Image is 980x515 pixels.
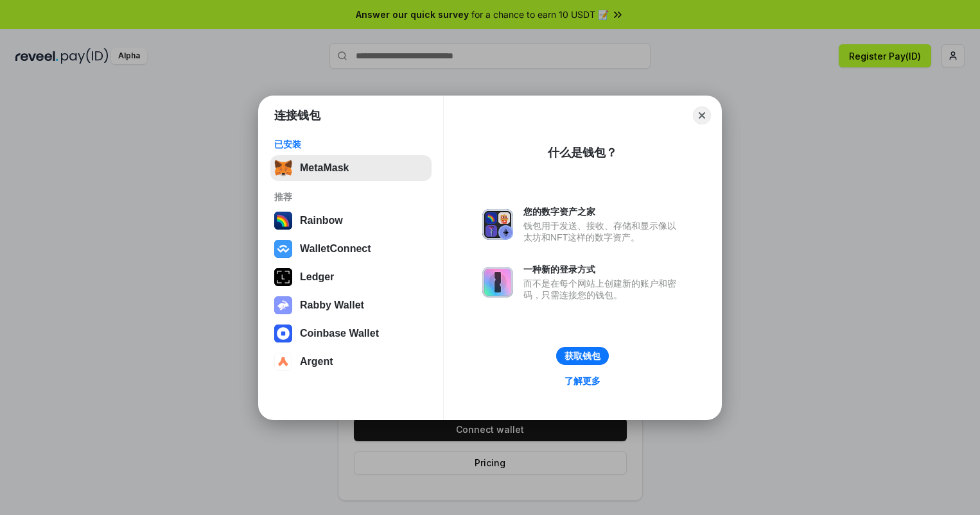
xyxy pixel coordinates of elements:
div: 钱包用于发送、接收、存储和显示像以太坊和NFT这样的数字资产。 [523,220,683,243]
div: Coinbase Wallet [300,328,379,339]
div: 您的数字资产之家 [523,206,683,217]
img: svg+xml,%3Csvg%20fill%3D%22none%22%20height%3D%2233%22%20viewBox%3D%220%200%2035%2033%22%20width%... [274,159,292,177]
div: 什么是钱包？ [548,145,617,160]
img: svg+xml,%3Csvg%20width%3D%22120%22%20height%3D%22120%22%20viewBox%3D%220%200%20120%20120%22%20fil... [274,212,292,230]
a: 了解更多 [557,373,608,389]
img: svg+xml,%3Csvg%20width%3D%2228%22%20height%3D%2228%22%20viewBox%3D%220%200%2028%2028%22%20fill%3D... [274,353,292,371]
div: Rainbow [300,215,343,226]
div: MetaMask [300,162,349,174]
div: 推荐 [274,191,428,203]
div: Rabby Wallet [300,300,364,311]
button: Coinbase Wallet [270,321,432,346]
button: Argent [270,349,432,375]
img: svg+xml,%3Csvg%20xmlns%3D%22http%3A%2F%2Fwww.w3.org%2F2000%2Fsvg%22%20fill%3D%22none%22%20viewBox... [274,296,292,314]
div: 了解更多 [564,375,600,387]
h1: 连接钱包 [274,108,320,123]
button: Close [693,106,711,124]
img: svg+xml,%3Csvg%20xmlns%3D%22http%3A%2F%2Fwww.w3.org%2F2000%2Fsvg%22%20fill%3D%22none%22%20viewBox... [482,209,513,240]
div: 获取钱包 [564,350,600,362]
div: Ledger [300,271,334,283]
button: MetaMask [270,155,432,181]
button: Ledger [270,264,432,290]
img: svg+xml,%3Csvg%20width%3D%2228%22%20height%3D%2228%22%20viewBox%3D%220%200%2028%2028%22%20fill%3D... [274,325,292,342]
div: Argent [300,356,333,367]
img: svg+xml,%3Csvg%20xmlns%3D%22http%3A%2F%2Fwww.w3.org%2F2000%2Fsvg%22%20width%3D%2228%22%20height%3... [274,268,292,286]
div: 已安装 [274,139,428,150]
div: 一种新的登录方式 [523,264,683,275]
img: svg+xml,%3Csvg%20width%3D%2228%22%20height%3D%2228%22%20viewBox%3D%220%200%2028%2028%22%20fill%3D... [274,240,292,258]
button: WalletConnect [270,236,432,262]
button: 获取钱包 [556,347,609,365]
div: WalletConnect [300,243,371,255]
img: svg+xml,%3Csvg%20xmlns%3D%22http%3A%2F%2Fwww.w3.org%2F2000%2Fsvg%22%20fill%3D%22none%22%20viewBox... [482,267,513,298]
div: 而不是在每个网站上创建新的账户和密码，只需连接您的钱包。 [523,278,683,301]
button: Rainbow [270,208,432,233]
button: Rabby Wallet [270,292,432,318]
